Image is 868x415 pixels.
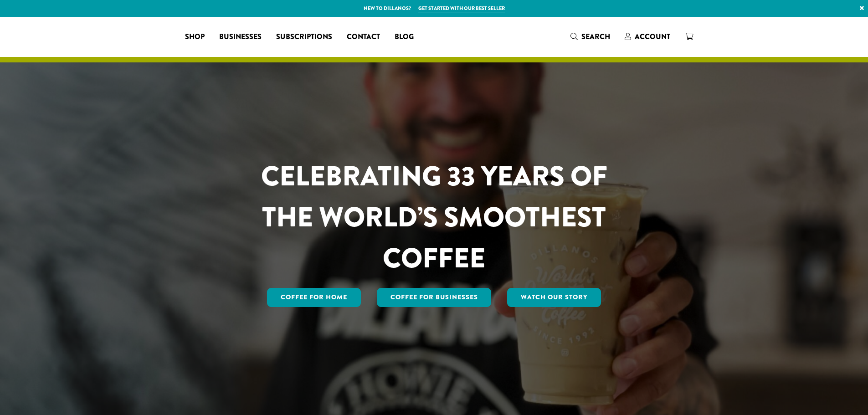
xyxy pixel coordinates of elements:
a: Coffee For Businesses [377,288,492,307]
a: Watch Our Story [507,288,601,307]
a: Search [563,29,617,44]
span: Contact [347,31,380,43]
h1: CELEBRATING 33 YEARS OF THE WORLD’S SMOOTHEST COFFEE [234,156,634,279]
a: Shop [178,30,212,44]
span: Businesses [219,31,262,43]
a: Get started with our best seller [418,5,505,12]
span: Shop [185,31,205,43]
a: Coffee for Home [267,288,361,307]
span: Subscriptions [276,31,332,43]
span: Account [635,31,670,42]
span: Blog [395,31,414,43]
span: Search [581,31,610,42]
